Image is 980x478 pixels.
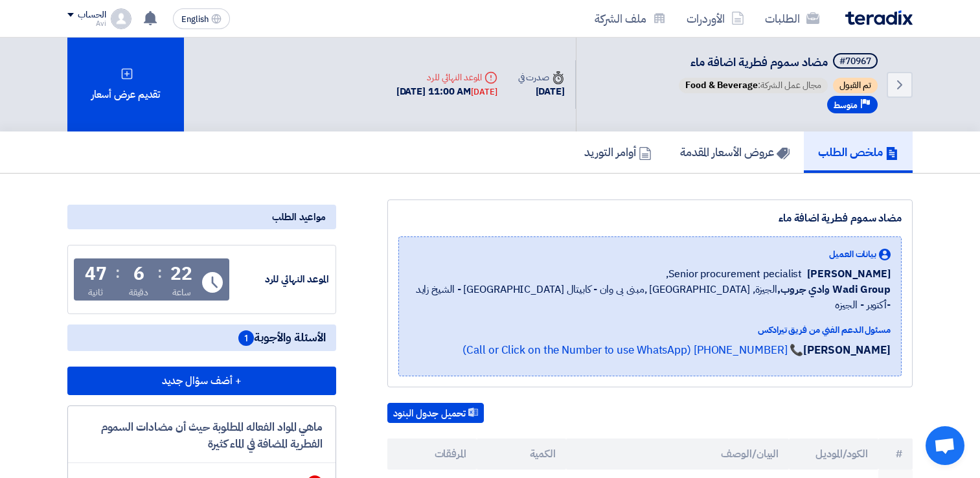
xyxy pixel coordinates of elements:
div: دقيقة [129,286,149,299]
div: [DATE] 11:00 AM [396,84,497,99]
h5: أوامر التوريد [584,144,652,159]
th: البيان/الوصف [566,438,790,470]
th: # [878,438,913,470]
th: الكود/الموديل [789,438,878,470]
span: [PERSON_NAME] [807,266,891,282]
h5: مضاد سموم فطرية اضافة ماء [676,53,880,71]
div: الموعد النهائي للرد [232,272,329,287]
span: Senior procurement pecialist, [666,266,802,282]
div: #70967 [839,57,871,66]
div: الحساب [78,10,106,21]
div: : [115,261,120,284]
div: 6 [133,265,144,283]
div: صدرت في [518,71,565,84]
a: 📞 [PHONE_NUMBER] (Call or Click on the Number to use WhatsApp) [462,342,803,358]
span: مضاد سموم فطرية اضافة ماء [690,53,828,71]
div: الموعد النهائي للرد [396,71,497,84]
span: الجيزة, [GEOGRAPHIC_DATA] ,مبنى بى وان - كابيتال [GEOGRAPHIC_DATA] - الشيخ زايد -أكتوبر - الجيزه [409,282,891,313]
div: ساعة [172,286,191,299]
span: متوسط [834,99,858,111]
div: ثانية [88,286,103,299]
a: عروض الأسعار المقدمة [666,131,804,173]
th: المرفقات [387,438,477,470]
b: Wadi Group وادي جروب, [777,282,891,297]
h5: ملخص الطلب [818,144,898,159]
span: تم القبول [833,78,878,93]
span: Food & Beverage [685,78,758,92]
span: مجال عمل الشركة: [679,78,828,93]
a: الطلبات [755,3,830,34]
th: الكمية [477,438,566,470]
a: ملخص الطلب [804,131,913,173]
div: 47 [85,265,107,283]
img: Teradix logo [845,10,913,25]
div: مضاد سموم فطرية اضافة ماء [398,211,902,226]
button: English [173,8,230,29]
span: English [181,15,209,24]
a: ملف الشركة [584,3,676,34]
div: مسئول الدعم الفني من فريق تيرادكس [409,323,891,337]
span: 1 [238,330,254,346]
div: [DATE] [518,84,565,99]
a: Open chat [926,426,964,465]
button: + أضف سؤال جديد [67,367,336,395]
span: بيانات العميل [829,247,876,261]
strong: [PERSON_NAME] [803,342,891,358]
div: تقديم عرض أسعار [67,38,184,131]
a: الأوردرات [676,3,755,34]
div: [DATE] [471,85,497,98]
a: أوامر التوريد [570,131,666,173]
img: profile_test.png [111,8,131,29]
div: : [157,261,162,284]
span: الأسئلة والأجوبة [238,330,326,346]
div: Avi [67,20,106,27]
button: تحميل جدول البنود [387,403,484,424]
div: ماهي المواد الفعاله المطلوبة حيث أن مضادات السموم الفطرية المضافة في الماء كثيرة [81,419,323,452]
h5: عروض الأسعار المقدمة [680,144,790,159]
div: 22 [170,265,192,283]
div: مواعيد الطلب [67,205,336,229]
